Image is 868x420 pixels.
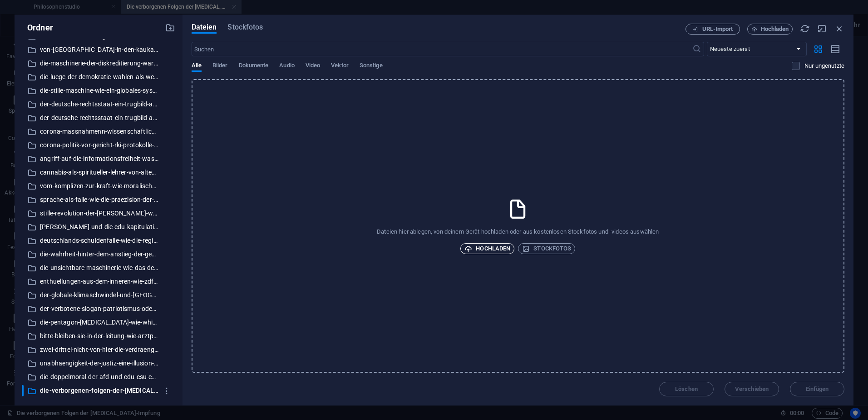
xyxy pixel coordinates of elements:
[232,246,297,259] span: Elemente hinzufügen
[40,358,158,369] p: unabhaengigkeit-der-justiz-eine-illusion-wie-politische-einflussnahme-das-rechtssystem-kontaminiert
[22,262,175,274] div: die-unsichtbare-maschinerie-wie-das-deutsche-politiksystem-kompetenz-erstickt-und-korruption-naehrt
[40,276,158,287] p: enthuellungen-aus-dem-inneren-wie-zdf-und-ard-kritische-berichterstattung-unterdruecken
[22,194,175,205] div: sprache-als-falle-wie-die-praezision-der-deutschen-sprache-das-volk-verrat-und-die-macht-schuetzt
[22,235,175,246] div: deutschlands-schuldenfalle-wie-die-regierung-die-zukunft-unserer-kinder-verspielt
[518,243,575,254] button: Stockfotos
[22,126,175,137] div: corona-massnahmenn-wissenschaftlicher-beweis-fuer-nutzen-fehlt-studie-sorgt-fuer-klarheit
[40,72,158,82] p: die-luege-der-demokratie-wahlen-als-werkzeug-der-verborgenen-elite
[40,208,158,219] p: stille-revolution-der-[PERSON_NAME]-wie-geheimhaltung-demokratie-rettet
[227,22,263,33] span: Stockfotos
[22,317,175,328] div: die-pentagon-[MEDICAL_DATA]-wie-whistleblower-das-ufo-schweigen-der-us-regierung-durchbrechen
[40,126,158,137] p: corona-massnahmenn-wissenschaftlicher-beweis-fuer-nutzen-fehlt-studie-sorgt-fuer-klarheit
[22,71,175,83] div: die-luege-der-demokratie-wahlen-als-werkzeug-der-verborgenen-elite
[22,167,158,178] div: cannabis-als-spiritueller-lehrer-von-alten-ritualen-zur-modernen-kommerzialisierung
[460,243,514,254] button: Hochladen
[360,60,383,73] span: Sonstige
[747,24,793,35] button: Hochladen
[40,154,158,164] p: angriff-auf-die-informationsfreiheit-was-[GEOGRAPHIC_DATA]-zu-verlieren-droht
[40,317,158,328] p: die-pentagon-[MEDICAL_DATA]-wie-whistleblower-das-ufo-schweigen-der-us-regierung-durchbrechen
[22,22,53,34] p: Ordner
[40,331,158,341] p: bitte-bleiben-sie-in-der-leitung-wie-arztpraxen-ihre-patienten-systematisch-ignorieren
[800,24,810,34] i: Neu laden
[22,85,175,96] div: die-stille-maschine-wie-ein-globales-system-historie-natur-und-dinge-verschleisst
[301,246,378,259] span: Zwischenablage einfügen
[22,385,175,396] div: ​die-verborgenen-folgen-der-[MEDICAL_DATA]-impfung
[22,126,158,137] div: corona-massnahmenn-wissenschaftlicher-beweis-fuer-nutzen-fehlt-studie-sorgt-fuer-klarheit
[22,276,175,287] div: enthuellungen-aus-dem-inneren-wie-zdf-und-ard-kritische-berichterstattung-unterdruecken
[331,60,349,73] span: Vektor
[22,290,175,301] div: der-globale-klimaschwindel-und-[GEOGRAPHIC_DATA]-riskanter-alleingang
[40,113,158,123] p: der-deutsche-rechtsstaat-ein-trugbild-aus-sprache-willkuer-und-diaeten (1)
[22,44,175,55] div: von-[GEOGRAPHIC_DATA]-in-den-kaukasus-die-unbestreitbaren-urspruenge-der-chazaren
[192,60,202,73] span: Alle
[22,385,24,396] div: ​
[22,153,158,165] div: angriff-auf-die-informationsfreiheit-was-deutschland-zu-verlieren-droht
[464,243,510,254] span: Hochladen
[22,112,175,124] div: der-deutsche-rechtsstaat-ein-trugbild-aus-sprache-willkuer-und-diaeten (1)
[40,99,158,110] p: der-deutsche-rechtsstaat-ein-trugbild-aus-sprache-willkuer-und-diaeten
[22,330,175,342] div: bitte-bleiben-sie-in-der-leitung-wie-arztpraxen-ihre-patienten-systematisch-ignorieren
[834,24,844,34] i: Schließen
[40,235,158,246] p: deutschlands-schuldenfalle-wie-die-regierung-die-zukunft-unserer-kinder-verspielt
[22,194,158,205] div: sprache-als-falle-wie-die-praezision-der-deutschen-sprache-das-volk-verrat-und-die-macht-schuetzt
[306,60,320,73] span: Video
[22,344,175,355] div: zwei-drittel-nicht-von-hier-die-verdraengte-chronik-der-menschheit
[40,372,158,382] p: die-doppelmoral-der-afd-und-cdu-csu-cannabis-als-spiegel-politischer-heuchelei
[22,180,158,192] div: vom-komplizen-zur-kraft-wie-moralischer-journalismus-kriege-stoppt-und-ungerechtigkeiten-beendet
[686,24,740,35] button: URL-Import
[279,60,294,73] span: Audio
[40,195,158,205] p: sprache-als-falle-wie-die-praezision-der-deutschen-sprache-das-volk-verrat-und-die-macht-schuetzt
[40,58,158,69] p: die-maschinerie-der-diskreditierung-warum-kritiker-zum-schweigen-gebracht-werden
[22,58,175,69] div: die-maschinerie-der-diskreditierung-warum-kritiker-zum-schweigen-gebracht-werden
[22,167,175,178] div: cannabis-als-spiritueller-lehrer-von-alten-ritualen-zur-modernen-kommerzialisierung
[22,221,158,233] div: merz-schweigen-und-die-cdu-kapitulation-eine-abrechnung-mit-der-linksgruenen-realitaetsverweigerung
[377,228,659,236] p: Dateien hier ablegen, von deinem Gerät hochladen oder aus kostenlosen Stockfotos und -videos ausw...
[239,60,269,73] span: Dokumente
[212,60,228,73] span: Bilder
[192,42,692,56] input: Suchen
[40,140,158,150] p: corona-politik-vor-gericht-rki-protokolle-enthuellen-versagen-und-taeuschung
[22,44,158,55] div: von-zentralasien-in-den-kaukasus-die-unbestreitbaren-urspruenge-der-chazaren
[40,263,158,273] p: die-unsichtbare-maschinerie-wie-das-deutsche-politiksystem-kompetenz-erstickt-und-korruption-naehrt
[804,62,844,70] p: Zeigt nur Dateien an, die nicht auf der Website verwendet werden. Dateien, die während dieser Sit...
[22,249,175,260] div: die-wahrheit-hinter-dem-anstieg-der-gewalt-unkontrollierte-massenmigration-in-[GEOGRAPHIC_DATA]
[165,23,175,33] i: Neuen Ordner erstellen
[22,153,175,165] div: angriff-auf-die-informationsfreiheit-was-[GEOGRAPHIC_DATA]-zu-verlieren-droht
[22,371,175,383] div: die-doppelmoral-der-afd-und-cdu-csu-cannabis-als-spiegel-politischer-heuchelei
[22,303,175,315] div: der-verbotene-slogan-patriotismus-oder-gezielte-zensur-meine-untersuchung-als-betroffener
[22,235,158,246] div: deutschlands-schuldenfalle-wie-die-regierung-die-zukunft-unserer-kinder-verspielt
[22,180,175,192] div: vom-komplizen-zur-kraft-wie-moralischer-journalismus-kriege-stoppt-und-ungerechtigkeiten-beendet
[761,26,789,32] span: Hochladen
[40,85,158,96] p: die-stille-maschine-wie-ein-globales-system-historie-natur-und-dinge-verschleisst
[22,358,175,369] div: unabhaengigkeit-der-justiz-eine-illusion-wie-politische-einflussnahme-das-rechtssystem-kontaminiert
[40,181,158,191] p: vom-komplizen-zur-kraft-wie-moralischer-journalismus-kriege-stoppt-und-ungerechtigkeiten-beendet
[40,304,158,314] p: der-verbotene-slogan-patriotismus-oder-gezielte-zensur-meine-untersuchung-als-betroffener
[22,140,175,151] div: corona-politik-vor-gericht-rki-protokolle-enthuellen-versagen-und-taeuschung
[22,221,175,233] div: [PERSON_NAME]-und-die-cdu-kapitulation-eine-abrechnung-mit-der-linksgruenen-realitaetsverweigerung
[40,345,158,355] p: zwei-drittel-nicht-von-hier-die-verdraengte-chronik-der-menschheit
[40,167,158,178] p: cannabis-als-spiritueller-lehrer-von-alten-ritualen-zur-modernen-kommerzialisierung
[22,58,158,69] div: die-maschinerie-der-diskreditierung-warum-kritiker-zum-schweigen-gebracht-werden
[40,385,158,396] p: die-verborgenen-folgen-der-[MEDICAL_DATA]-impfung
[40,249,158,260] p: die-wahrheit-hinter-dem-anstieg-der-gewalt-unkontrollierte-massenmigration-in-[GEOGRAPHIC_DATA]
[22,99,175,110] div: der-deutsche-rechtsstaat-ein-trugbild-aus-sprache-willkuer-und-diaeten
[22,208,175,219] div: stille-revolution-der-[PERSON_NAME]-wie-geheimhaltung-demokratie-rettet
[7,207,602,271] div: Ziehe hier Inhalte hinein
[40,45,158,55] p: von-[GEOGRAPHIC_DATA]-in-den-kaukasus-die-unbestreitbaren-urspruenge-der-chazaren
[40,290,158,300] p: der-globale-klimaschwindel-und-[GEOGRAPHIC_DATA]-riskanter-alleingang
[192,22,217,33] span: Dateien
[22,262,158,274] div: die-unsichtbare-maschinerie-wie-das-deutsche-politiksystem-kompetenz-erstickt-und-korruption-naehrt
[817,24,827,34] i: Minimieren
[40,222,158,232] p: [PERSON_NAME]-und-die-cdu-kapitulation-eine-abrechnung-mit-der-linksgruenen-realitaetsverweigerung
[522,243,571,254] span: Stockfotos
[702,26,733,32] span: URL-Import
